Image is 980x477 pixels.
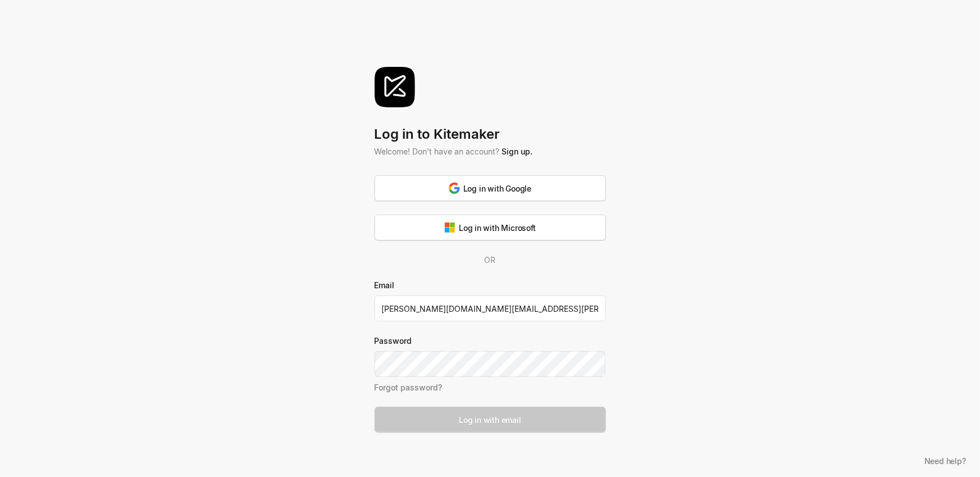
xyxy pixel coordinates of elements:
[375,383,443,392] a: Forgot password?
[444,222,455,233] img: svg%3e
[375,407,606,433] button: Log in with email
[375,175,606,201] button: Log in with Google
[449,183,460,194] img: svg%3e
[449,183,531,194] div: Log in with Google
[502,147,533,156] a: Sign up.
[375,279,606,291] label: Email
[375,296,606,321] input: yourname@company.com
[375,335,606,347] label: Password
[375,67,415,107] img: svg%3e
[375,254,606,266] div: OR
[444,222,536,234] div: Log in with Microsoft
[459,414,521,426] div: Log in with email
[375,146,606,157] div: Welcome! Don't have an account?
[919,453,972,469] button: Need help?
[375,125,606,144] div: Log in to Kitemaker
[375,215,606,240] button: Log in with Microsoft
